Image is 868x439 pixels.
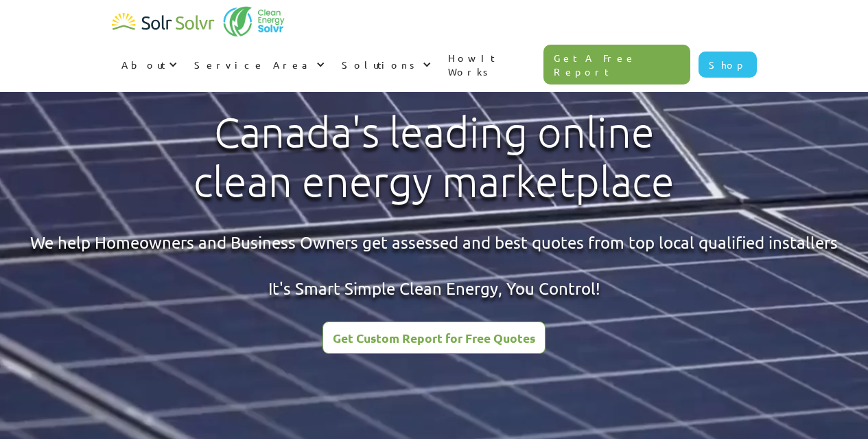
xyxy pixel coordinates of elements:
div: About [121,58,165,71]
a: Get Custom Report for Free Quotes [322,322,546,354]
a: Shop [699,52,757,78]
div: Get Custom Report for Free Quotes [333,332,535,344]
div: We help Homeowners and Business Owners get assessed and best quotes from top local qualified inst... [30,231,838,300]
h1: Canada's leading online clean energy marketplace [182,108,686,207]
a: Get A Free Report [543,45,690,85]
div: Service Area [194,58,313,71]
div: Solutions [342,58,419,71]
a: How It Works [438,37,544,92]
